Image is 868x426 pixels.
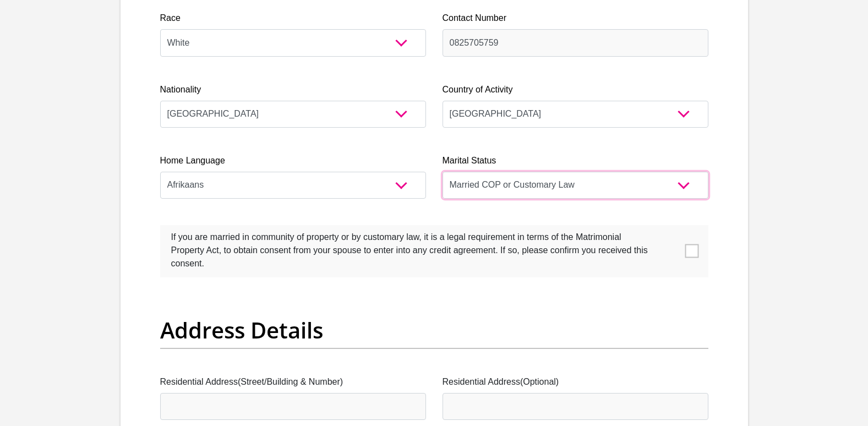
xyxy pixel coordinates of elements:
h2: Address Details [160,317,708,343]
input: Valid residential address [160,393,426,420]
label: Residential Address(Optional) [443,375,708,389]
label: Contact Number [443,12,708,25]
label: Marital Status [443,154,708,167]
label: Residential Address(Street/Building & Number) [160,375,426,389]
label: Nationality [160,83,426,96]
label: Race [160,12,426,25]
label: Home Language [160,154,426,167]
label: If you are married in community of property or by customary law, it is a legal requirement in ter... [160,225,653,273]
input: Contact Number [443,29,708,56]
input: Address line 2 (Optional) [443,393,708,420]
label: Country of Activity [443,83,708,96]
